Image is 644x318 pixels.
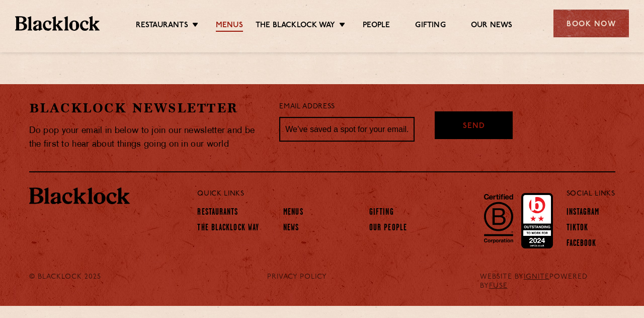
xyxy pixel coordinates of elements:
div: Book Now [553,10,629,37]
a: TikTok [567,223,589,234]
p: Quick Links [197,187,533,201]
a: IGNITE [524,273,549,281]
a: Instagram [567,208,600,219]
a: The Blacklock Way [256,21,335,32]
label: Email Address [279,101,335,113]
span: Send [463,121,485,133]
div: © Blacklock 2025 [22,273,122,291]
input: We’ve saved a spot for your email... [279,117,415,142]
a: Our News [471,21,513,32]
img: Accred_2023_2star.png [521,193,553,248]
div: WEBSITE BY POWERED BY [472,273,623,291]
h2: Blacklock Newsletter [29,99,265,117]
p: Do pop your email in below to join our newsletter and be the first to hear about things going on ... [29,124,265,151]
a: The Blacklock Way [197,223,259,234]
a: Menus [216,21,243,32]
a: Our People [369,223,407,234]
a: Facebook [567,239,597,250]
a: PRIVACY POLICY [267,273,327,282]
p: Social Links [567,187,615,201]
a: Gifting [415,21,445,32]
img: B-Corp-Logo-Black-RGB.svg [478,188,519,248]
a: Restaurants [136,21,188,32]
a: Menus [283,208,303,219]
a: People [363,21,390,32]
img: BL_Textured_Logo-footer-cropped.svg [29,187,130,205]
a: Gifting [369,208,394,219]
a: FUSE [489,282,508,290]
a: Restaurants [197,208,238,219]
img: BL_Textured_Logo-footer-cropped.svg [15,16,100,30]
a: News [283,223,299,234]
